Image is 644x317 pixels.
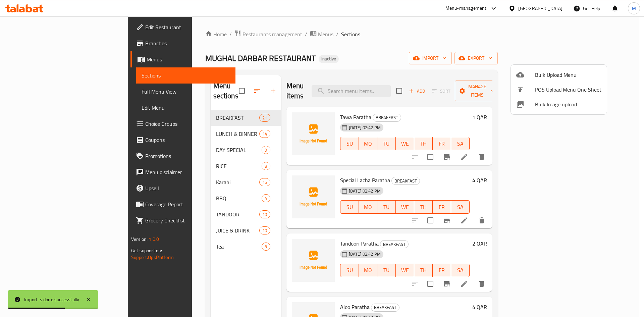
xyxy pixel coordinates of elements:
[24,296,79,303] div: Import is done successfully
[535,100,601,108] span: Bulk Image upload
[511,82,607,97] li: POS Upload Menu One Sheet
[535,86,601,94] span: POS Upload Menu One Sheet
[535,71,601,79] span: Bulk Upload Menu
[511,67,607,82] li: Upload bulk menu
